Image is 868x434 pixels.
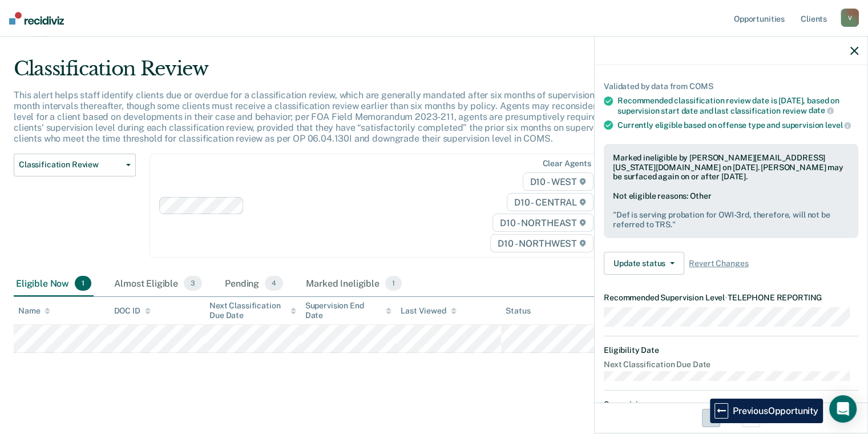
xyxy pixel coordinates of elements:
[9,12,64,25] img: Recidiviz
[506,306,530,316] div: Status
[523,172,594,191] span: D10 - WEST
[604,360,858,369] dt: Next Classification Due Date
[613,191,849,229] div: Not eligible reasons: Other
[114,306,151,316] div: DOC ID
[604,400,858,409] dt: Supervision
[702,409,720,427] button: Previous Opportunity
[604,293,858,303] dt: Recommended Supervision Level TELEPHONE REPORTING
[725,293,728,302] span: •
[19,160,122,170] span: Classification Review
[742,409,760,427] button: Next Opportunity
[305,301,392,320] div: Supervision End Date
[209,301,296,320] div: Next Classification Due Date
[595,403,867,433] div: 2 / 2
[613,153,849,182] div: Marked ineligible by [PERSON_NAME][EMAIL_ADDRESS][US_STATE][DOMAIN_NAME] on [DATE]. [PERSON_NAME]...
[385,276,402,291] span: 1
[14,90,662,144] p: This alert helps staff identify clients due or overdue for a classification review, which are gen...
[265,276,283,291] span: 4
[304,271,404,296] div: Marked Ineligible
[75,276,91,291] span: 1
[492,214,593,232] span: D10 - NORTHEAST
[604,82,858,91] div: Validated by data from COMS
[604,345,858,355] dt: Eligibility Date
[223,271,285,296] div: Pending
[14,271,94,296] div: Eligible Now
[490,234,593,252] span: D10 - NORTHWEST
[542,159,591,168] div: Clear agents
[613,210,849,230] pre: " Def is serving probation for OWI-3rd, therefore, will not be referred to TRS. "
[689,259,748,268] span: Revert Changes
[18,306,50,316] div: Name
[507,193,594,211] span: D10 - CENTRAL
[184,276,202,291] span: 3
[829,395,857,423] div: Open Intercom Messenger
[825,120,851,130] span: level
[14,57,665,90] div: Classification Review
[401,306,456,316] div: Last Viewed
[617,120,858,130] div: Currently eligible based on offense type and supervision
[808,106,833,115] span: date
[841,9,859,27] div: V
[112,271,204,296] div: Almost Eligible
[617,96,858,115] div: Recommended classification review date is [DATE], based on supervision start date and last classi...
[604,252,684,275] button: Update status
